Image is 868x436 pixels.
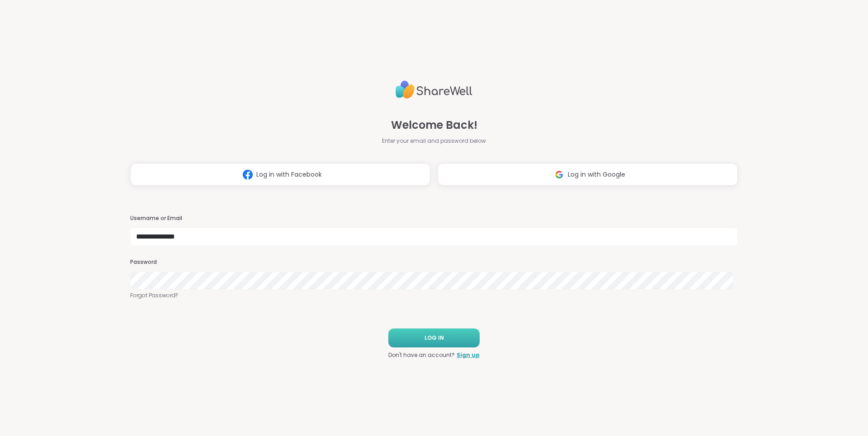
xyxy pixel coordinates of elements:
span: Log in with Google [568,170,625,179]
span: LOG IN [425,334,444,342]
a: Forgot Password? [130,291,738,300]
span: Log in with Facebook [256,170,322,179]
button: Log in with Google [438,163,738,186]
img: ShareWell Logo [396,77,472,103]
h3: Username or Email [130,215,738,222]
span: Welcome Back! [391,117,477,133]
button: Log in with Facebook [130,163,430,186]
img: ShareWell Logomark [239,166,256,183]
a: Sign up [457,351,480,359]
span: Enter your email and password below [382,137,486,145]
img: ShareWell Logomark [551,166,568,183]
button: LOG IN [388,328,480,347]
span: Don't have an account? [388,351,455,359]
h3: Password [130,258,738,266]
